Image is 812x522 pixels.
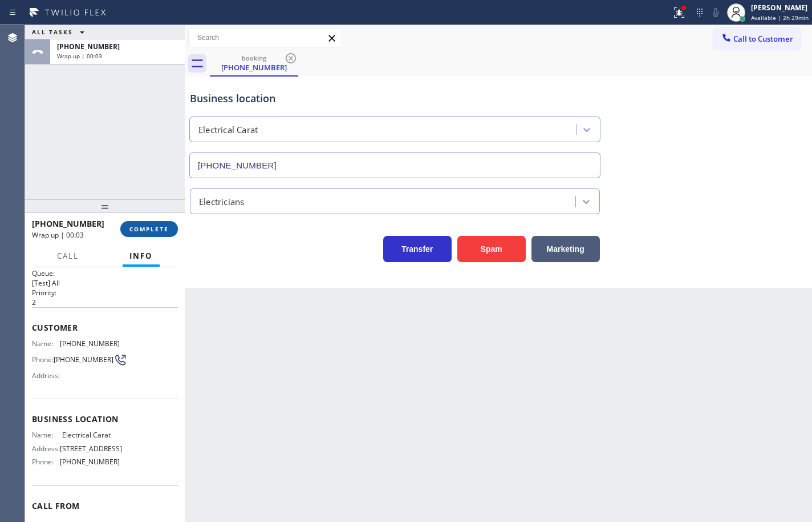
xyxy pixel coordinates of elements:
[211,51,297,75] div: (303) 815-7935
[32,413,178,424] span: Business location
[457,236,526,262] button: Spam
[32,444,60,453] span: Address:
[32,431,62,439] span: Name:
[733,34,793,44] span: Call to Customer
[211,62,297,73] div: [PHONE_NUMBER]
[57,52,102,60] span: Wrap up | 00:03
[32,322,178,333] span: Customer
[32,355,54,364] span: Phone:
[32,371,62,380] span: Address:
[60,457,120,466] span: [PHONE_NUMBER]
[189,152,600,178] input: Phone Number
[32,298,178,307] p: 2
[32,457,60,466] span: Phone:
[32,500,178,511] span: Call From
[32,268,178,278] h2: Queue:
[57,251,79,261] span: Call
[32,288,178,298] h2: Priority:
[383,236,452,262] button: Transfer
[25,25,96,39] button: ALL TASKS
[32,230,84,240] span: Wrap up | 00:03
[190,91,600,106] div: Business location
[32,339,60,348] span: Name:
[57,42,120,51] span: [PHONE_NUMBER]
[189,29,342,47] input: Search
[713,28,801,50] button: Call to Customer
[129,225,169,233] span: COMPLETE
[120,221,178,237] button: COMPLETE
[751,14,809,22] span: Available | 2h 29min
[198,123,258,136] div: Electrical Carat
[123,245,160,267] button: Info
[32,218,104,229] span: [PHONE_NUMBER]
[32,28,73,36] span: ALL TASKS
[54,355,113,364] span: [PHONE_NUMBER]
[60,444,122,453] span: [STREET_ADDRESS]
[50,245,86,267] button: Call
[129,251,153,261] span: Info
[199,195,244,208] div: Electricians
[62,431,119,439] span: Electrical Carat
[60,339,120,348] span: [PHONE_NUMBER]
[531,236,600,262] button: Marketing
[708,5,724,21] button: Mute
[751,3,809,13] div: [PERSON_NAME]
[211,54,297,62] div: booking
[32,278,178,288] p: [Test] All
